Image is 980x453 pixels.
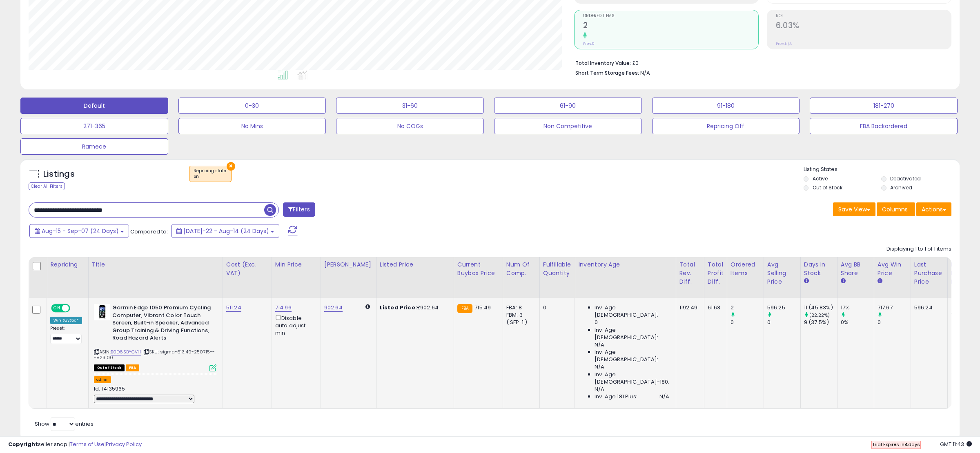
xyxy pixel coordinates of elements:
small: Avg BB Share. [841,278,846,285]
b: 4 [904,441,908,448]
div: Inventory Age [578,260,672,269]
span: Inv. Age [DEMOGRAPHIC_DATA]: [595,326,669,341]
div: FBA: 8 [506,304,533,311]
div: 9 (37.5%) [804,319,837,326]
div: on [194,174,227,180]
div: 596.24 [914,304,941,311]
span: ROI [776,14,951,18]
div: Avg BB Share [841,260,871,278]
span: 0 [595,319,598,326]
div: 1192.49 [679,304,698,311]
div: [PERSON_NAME] [324,260,373,269]
div: 11 (45.83%) [804,304,837,311]
span: Id: 14135965 [94,385,125,393]
label: Active [813,175,828,182]
div: Current Buybox Price [457,260,499,278]
span: Aug-15 - Sep-07 (24 Days) [42,227,119,235]
button: No COGs [336,118,484,134]
button: No Mins [178,118,326,134]
div: ASIN: [94,304,216,371]
button: 61-90 [494,98,642,114]
div: 2 [731,304,764,311]
img: 41Al-4udFsL._SL40_.jpg [94,304,110,320]
small: FBA [457,304,472,313]
b: Short Term Storage Fees: [575,69,639,76]
div: 0 [878,319,911,326]
div: Days In Stock [804,260,834,278]
div: 61.63 [708,304,721,311]
div: 17% [841,304,874,311]
label: Out of Stock [813,184,842,191]
span: Inv. Age [DEMOGRAPHIC_DATA]-180: [595,371,669,386]
div: 0 [543,304,568,311]
span: Trial Expires in days [872,441,920,448]
span: N/A [595,386,604,393]
span: 715.49 [474,304,491,311]
span: | SKU: sigma-613.49-250715---823.00 [94,349,215,361]
div: Avg Win Price [878,260,907,278]
a: Privacy Policy [106,440,142,448]
h5: Listings [43,169,75,180]
p: Listing States: [804,166,960,173]
a: 511.24 [226,304,241,312]
button: 31-60 [336,98,484,114]
span: All listings that are currently out of stock and unavailable for purchase on Amazon [94,364,125,371]
div: Disable auto adjust min [275,313,314,337]
div: Min Price [275,260,317,269]
span: N/A [595,363,604,371]
span: 2025-09-8 11:43 GMT [940,440,972,448]
div: Listed Price [380,260,450,269]
button: × [227,162,235,171]
button: Default [20,98,168,114]
a: B0D6SBYCVH [111,349,141,355]
div: seller snap | | [8,441,142,449]
span: OFF [69,305,82,312]
div: Ordered Items [731,260,760,278]
small: (22.22%) [809,312,830,318]
div: Displaying 1 to 1 of 1 items [886,245,951,253]
button: Ramece [20,138,168,155]
button: Repricing Off [652,118,800,134]
div: Avg Selling Price [767,260,797,286]
small: Avg Win Price. [878,278,882,285]
span: N/A [659,393,669,400]
span: Inv. Age [DEMOGRAPHIC_DATA]: [595,349,669,363]
button: 91-180 [652,98,800,114]
div: Preset: [50,326,82,344]
span: ON [52,305,62,312]
span: Compared to: [130,228,168,235]
label: Archived [890,184,912,191]
div: Repricing [50,260,85,269]
span: Show: entries [35,420,94,428]
h2: 2 [583,21,758,32]
button: Columns [877,202,915,216]
button: 0-30 [178,98,326,114]
small: Prev: N/A [776,41,792,46]
div: 0% [841,319,874,326]
span: N/A [640,69,650,77]
div: ( SFP: 1 ) [506,319,533,326]
span: Repricing state : [194,168,227,180]
div: 0 [731,319,764,326]
b: Listed Price: [380,304,417,311]
span: Ordered Items [583,14,758,18]
h2: 6.03% [776,21,951,32]
button: [DATE]-22 - Aug-14 (24 Days) [171,224,279,238]
strong: Copyright [8,440,38,448]
div: Last Purchase Price [914,260,944,286]
small: Days In Stock. [804,278,809,285]
small: Prev: 0 [583,41,595,46]
button: Filters [283,202,315,217]
span: Columns [882,205,908,213]
span: Inv. Age 181 Plus: [595,393,637,400]
li: £0 [575,58,945,67]
button: 181-270 [810,98,958,114]
button: 271-365 [20,118,168,134]
a: 714.96 [275,304,292,312]
div: Cost (Exc. VAT) [226,260,268,278]
button: Aug-15 - Sep-07 (24 Days) [29,224,129,238]
div: FBM: 3 [506,311,533,319]
span: FBA [126,364,140,371]
button: FBA Backordered [810,118,958,134]
b: Total Inventory Value: [575,60,631,67]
